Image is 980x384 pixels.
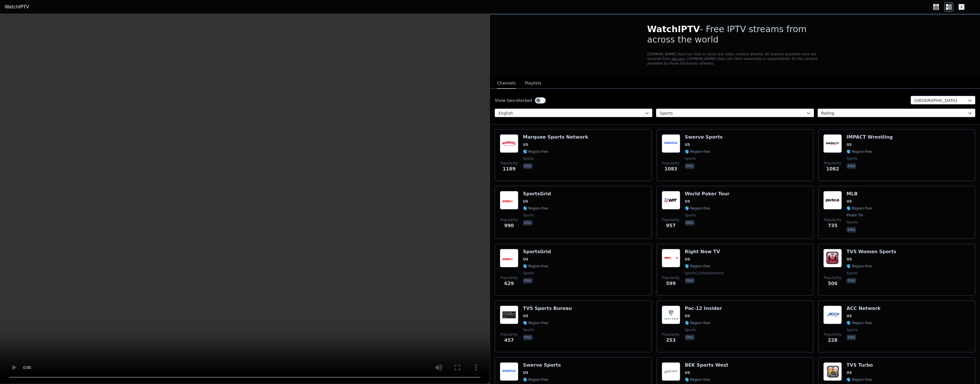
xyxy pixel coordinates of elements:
[846,156,857,161] span: sports
[685,257,690,262] span: US
[662,362,680,381] img: BEK Sports West
[846,220,857,225] span: sports
[523,257,528,262] span: US
[826,166,839,172] span: 1082
[662,134,680,153] img: Swerve Sports
[846,213,863,218] span: Pluto TV
[846,142,852,147] span: US
[523,213,534,218] span: sports
[664,166,677,172] span: 1083
[846,314,852,318] span: US
[824,161,841,166] span: Popularity
[523,163,533,169] p: eng
[662,191,680,210] img: World Poker Tour
[685,206,710,211] span: 🌎 Region-free
[503,166,516,172] span: 1189
[685,142,690,147] span: US
[497,78,516,89] button: Channels
[495,98,532,103] label: Show Geo-blocked
[846,134,893,140] h6: IMPACT Wrestling
[685,328,696,332] span: sports
[828,280,837,287] span: 506
[666,337,676,344] span: 253
[824,218,841,222] span: Popularity
[846,335,856,340] p: eng
[685,278,695,284] p: eng
[823,306,842,324] img: ACC Network
[662,161,680,166] span: Popularity
[500,191,518,210] img: SportsGrid
[500,218,518,222] span: Popularity
[685,149,710,154] span: 🌎 Region-free
[523,199,528,204] span: US
[662,332,680,337] span: Popularity
[666,280,676,287] span: 599
[685,156,696,161] span: sports
[685,191,730,197] h6: World Poker Tour
[666,222,676,229] span: 957
[846,278,856,284] p: eng
[685,306,722,311] h6: Pac-12 Insider
[685,335,695,340] p: eng
[500,134,518,153] img: Marquee Sports Network
[846,249,896,255] h6: TVS Women Sports
[846,328,857,332] span: sports
[846,199,852,204] span: US
[662,218,680,222] span: Popularity
[846,206,872,211] span: 🌎 Region-free
[523,306,572,311] h6: TVS Sports Bureau
[500,275,518,280] span: Popularity
[846,362,873,368] h6: TVS Turbo
[500,249,518,267] img: SportsGrid
[846,321,872,325] span: 🌎 Region-free
[523,156,534,161] span: sports
[697,271,724,275] span: entertainment
[523,220,533,226] p: eng
[523,362,561,368] h6: Swerve Sports
[662,306,680,324] img: Pac-12 Insider
[846,271,857,275] span: sports
[685,264,710,269] span: 🌎 Region-free
[523,271,534,275] span: sports
[647,24,823,45] h1: - Free IPTV streams from across the world
[671,57,685,61] a: iptv-org
[685,370,690,375] span: US
[523,264,548,269] span: 🌎 Region-free
[523,249,551,255] h6: SportsGrid
[685,220,695,226] p: eng
[525,78,541,89] button: Playlists
[500,332,518,337] span: Popularity
[504,222,514,229] span: 990
[846,370,852,375] span: US
[523,206,548,211] span: 🌎 Region-free
[824,332,841,337] span: Popularity
[828,337,837,344] span: 228
[523,134,588,140] h6: Marquee Sports Network
[523,314,528,318] span: US
[823,191,842,210] img: MLB
[846,257,852,262] span: US
[828,222,837,229] span: 735
[523,377,548,382] span: 🌎 Region-free
[500,362,518,381] img: Swerve Sports
[504,337,514,344] span: 457
[523,191,551,197] h6: SportsGrid
[523,278,533,284] p: eng
[823,134,842,153] img: IMPACT Wrestling
[685,271,696,275] span: sports
[523,142,528,147] span: US
[523,149,548,154] span: 🌎 Region-free
[500,306,518,324] img: TVS Sports Bureau
[846,227,856,233] p: eng
[662,275,680,280] span: Popularity
[523,328,534,332] span: sports
[823,249,842,267] img: TVS Women Sports
[647,24,700,34] span: WatchIPTV
[846,149,872,154] span: 🌎 Region-free
[504,280,514,287] span: 629
[647,52,823,66] p: [DOMAIN_NAME] does not host or serve any video content directly. All streams available here are s...
[824,275,841,280] span: Popularity
[523,335,533,340] p: eng
[685,199,690,204] span: US
[523,321,548,325] span: 🌎 Region-free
